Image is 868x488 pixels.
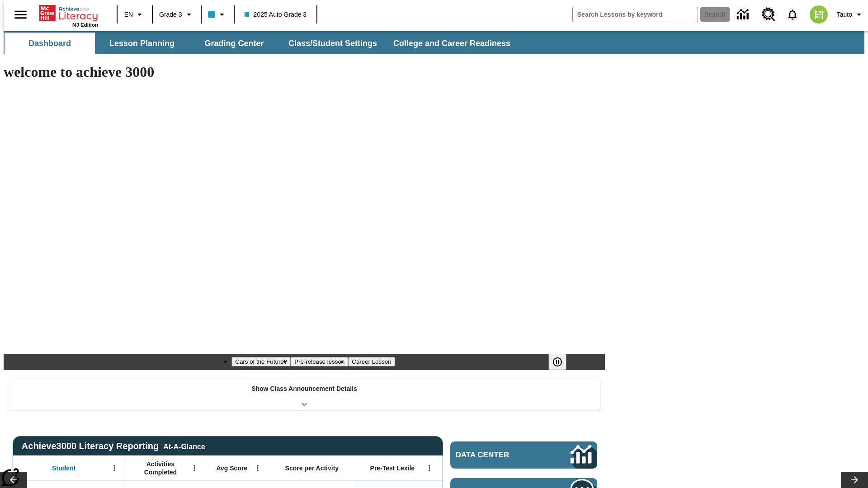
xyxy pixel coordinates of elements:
[291,357,348,366] button: Slide 2 Pre-release lesson
[285,464,339,472] span: Score per Activity
[108,461,121,475] button: Open Menu
[159,10,182,19] span: Grade 3
[72,22,98,28] span: NJ Edition
[841,472,868,488] button: Lesson carousel, Next
[573,7,698,22] input: search field
[281,33,384,54] button: Class/Student Settings
[450,441,597,469] a: Data Center
[348,357,395,366] button: Slide 3 Career Lesson
[124,10,133,19] span: EN
[204,6,231,23] button: Class color is light blue. Change class color
[8,379,600,410] div: Show Class Announcement Details
[245,10,307,19] span: 2025 Auto Grade 3
[251,384,357,394] p: Show Class Announcement Details
[189,33,279,54] button: Grading Center
[810,5,828,23] img: avatar image
[4,33,519,54] div: SubNavbar
[804,3,833,26] button: Select a new avatar
[781,3,804,26] a: Notifications
[163,441,205,451] div: At-A-Glance
[52,464,75,472] span: Student
[833,6,868,23] button: Profile/Settings
[370,464,415,472] span: Pre-Test Lexile
[156,6,198,23] button: Grade: Grade 3, Select a grade
[97,33,187,54] button: Lesson Planning
[548,354,566,370] button: Pause
[548,354,576,370] div: Pause
[251,461,264,475] button: Open Menu
[756,2,781,27] a: Resource Center, Will open in new tab
[731,2,756,27] a: Data Center
[7,1,34,28] button: Open side menu
[120,6,149,23] button: Language: EN, Select a language
[423,461,436,475] button: Open Menu
[231,357,291,366] button: Slide 1 Cars of the Future?
[456,450,540,460] span: Data Center
[188,461,201,475] button: Open Menu
[216,464,247,472] span: Avg Score
[5,33,95,54] button: Dashboard
[837,10,852,19] span: Tauto
[131,460,190,476] span: Activities Completed
[386,33,518,54] button: College and Career Readiness
[22,441,205,451] span: Achieve3000 Literacy Reporting
[4,31,864,54] div: SubNavbar
[39,4,98,22] a: Home
[39,3,98,28] div: Home
[4,64,605,80] h1: welcome to achieve 3000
